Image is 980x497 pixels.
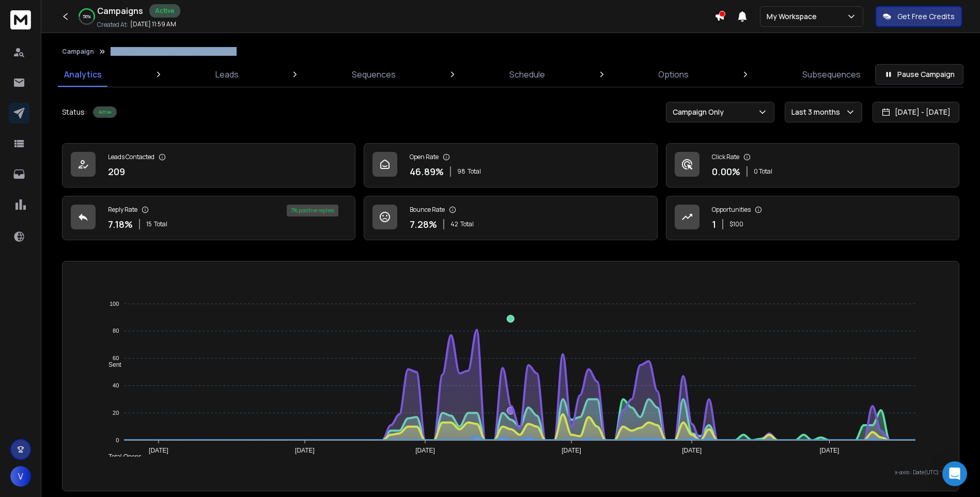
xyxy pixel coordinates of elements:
p: Get Free Credits [897,11,955,22]
a: Schedule [503,62,551,87]
tspan: [DATE] [682,447,702,454]
span: Total [468,167,481,176]
tspan: 80 [113,328,119,334]
p: Bounce Rate [410,206,445,214]
button: Get Free Credits [876,6,962,27]
p: My Workspace [767,11,821,22]
p: 7.28 % [410,217,437,231]
a: Subsequences [796,62,867,87]
div: Open Intercom Messenger [942,461,967,486]
tspan: 0 [116,437,119,443]
tspan: 20 [113,410,119,416]
a: Click Rate0.00%0 Total [666,143,959,188]
tspan: 100 [110,301,119,307]
button: V [10,466,31,487]
p: Open Rate [410,153,439,161]
a: Options [652,62,695,87]
p: Opportunities [712,206,751,214]
tspan: 40 [113,382,119,389]
p: 7.18 % [108,217,133,231]
a: Opportunities1$100 [666,196,959,240]
p: 56 % [83,13,91,20]
div: Active [93,106,117,118]
p: Created At: [97,21,128,29]
p: Subsequences [802,68,861,81]
span: Total [460,220,474,228]
p: 0 Total [754,167,772,176]
div: Active [149,4,180,18]
a: Leads Contacted209 [62,143,355,188]
a: Bounce Rate7.28%42Total [364,196,657,240]
a: Open Rate46.89%98Total [364,143,657,188]
button: [DATE] - [DATE] [873,102,959,122]
tspan: 60 [113,355,119,361]
span: 98 [457,167,465,176]
p: Leads [215,68,239,81]
p: Campaign Only [673,107,728,117]
p: x-axis : Date(UTC) [79,469,942,476]
p: Reply Rate [108,206,137,214]
span: 42 [450,220,458,228]
p: Schedule [509,68,545,81]
p: Analytics [64,68,102,81]
p: Sequences [352,68,396,81]
p: 1 [712,217,716,231]
p: 46.89 % [410,164,444,179]
a: Sequences [346,62,402,87]
p: Options [658,68,689,81]
p: $ 100 [729,220,743,228]
span: 15 [146,220,152,228]
span: Sent [101,361,121,368]
p: 209 [108,164,125,179]
div: 7 % positive replies [287,205,338,216]
p: Leads Contacted [108,153,154,161]
p: [DATE] 11:59 AM [130,20,176,28]
tspan: [DATE] [149,447,168,454]
p: Status: [62,107,87,117]
a: Reply Rate7.18%15Total7% positive replies [62,196,355,240]
span: Total [154,220,167,228]
span: Total Opens [101,453,142,460]
tspan: [DATE] [295,447,315,454]
p: Last 3 months [791,107,844,117]
p: Click Rate [712,153,739,161]
p: 0.00 % [712,164,740,179]
button: Pause Campaign [875,64,963,85]
a: Analytics [58,62,108,87]
tspan: [DATE] [415,447,435,454]
a: Leads [209,62,245,87]
h1: Campaigns [97,5,143,17]
tspan: [DATE] [820,447,839,454]
tspan: [DATE] [562,447,581,454]
button: Campaign [62,48,94,56]
p: Civil_Constrcution_Project_Procurement [111,48,237,56]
